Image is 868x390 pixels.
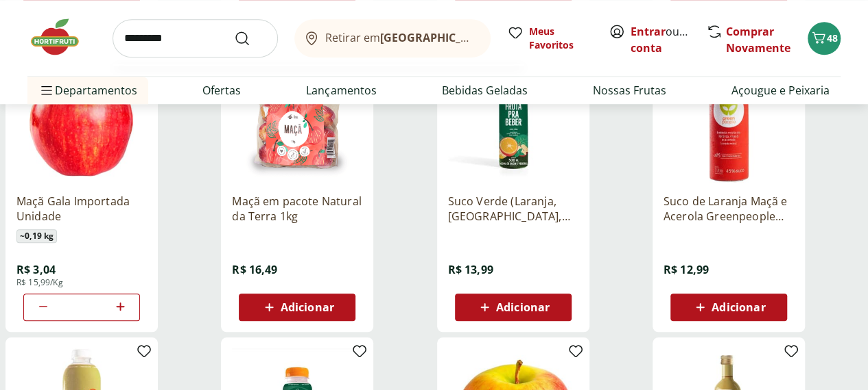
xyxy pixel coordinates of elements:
[827,31,838,44] span: 48
[496,302,550,313] span: Adicionar
[16,277,63,288] span: R$ 15,99/Kg
[202,82,241,99] a: Ofertas
[670,294,787,321] button: Adicionar
[113,19,278,57] input: search
[232,262,277,277] span: R$ 16,49
[294,19,491,57] button: Retirar em[GEOGRAPHIC_DATA]/[GEOGRAPHIC_DATA]
[16,194,147,224] a: Maçã Gala Importada Unidade
[731,82,830,99] a: Açougue e Peixaria
[234,30,267,47] button: Submit Search
[16,53,147,183] img: Maçã Gala Importada Unidade
[631,23,692,56] span: ou
[38,74,137,107] span: Departamentos
[664,262,709,277] span: R$ 12,99
[232,194,362,224] a: Maçã em pacote Natural da Terra 1kg
[239,294,355,321] button: Adicionar
[16,229,57,243] span: ~ 0,19 kg
[664,53,794,183] img: Suco de Laranja Maçã e Acerola Greenpeople 500ml
[448,53,578,183] img: Suco Verde (Laranja, Hortelã, Couve, Maça e Gengibre) 500ml
[455,294,572,321] button: Adicionar
[631,24,666,39] a: Entrar
[306,82,376,99] a: Lançamentos
[726,24,790,55] a: Comprar Novamente
[281,302,334,313] span: Adicionar
[529,25,592,52] span: Meus Favoritos
[507,25,592,52] a: Meus Favoritos
[631,24,706,55] a: Criar conta
[16,262,56,277] span: R$ 3,04
[593,82,666,99] a: Nossas Frutas
[380,30,611,45] b: [GEOGRAPHIC_DATA]/[GEOGRAPHIC_DATA]
[712,302,765,313] span: Adicionar
[448,194,578,224] a: Suco Verde (Laranja, [GEOGRAPHIC_DATA], Couve, Maça e [GEOGRAPHIC_DATA]) 500ml
[664,194,794,224] a: Suco de Laranja Maçã e Acerola Greenpeople 500ml
[442,82,528,99] a: Bebidas Geladas
[325,31,477,44] span: Retirar em
[27,16,96,57] img: Hortifruti
[448,262,493,277] span: R$ 13,99
[38,74,55,107] button: Menu
[808,22,841,55] button: Carrinho
[232,53,362,183] img: Maçã em pacote Natural da Terra 1kg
